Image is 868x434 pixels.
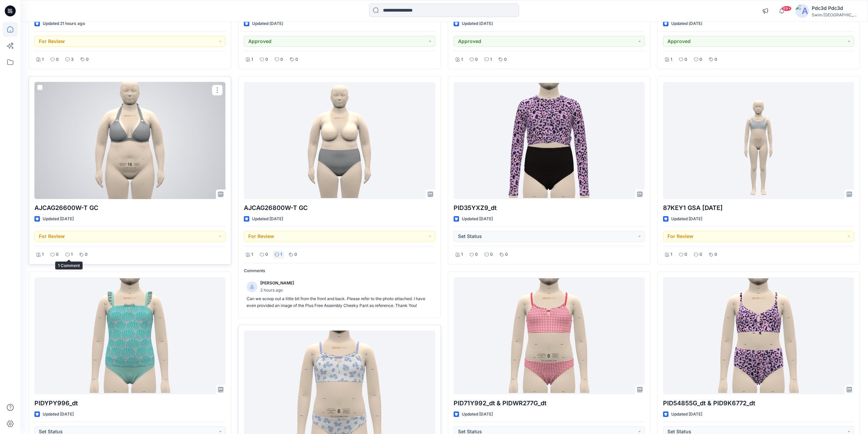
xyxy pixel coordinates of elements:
[454,277,645,394] a: PID71Y992_dt & PIDWR277G_dt
[34,82,225,199] a: AJCAG26600W-T GC
[295,56,298,63] p: 0
[260,287,294,294] p: 2 hours ago
[461,56,463,63] p: 1
[462,20,493,27] p: Updated [DATE]
[685,56,687,63] p: 0
[42,56,44,63] p: 1
[43,20,85,27] p: Updated 21 hours ago
[475,251,478,258] p: 0
[71,251,73,258] p: 1
[244,267,435,275] p: Comments
[56,56,59,63] p: 0
[715,56,717,63] p: 0
[260,280,294,287] p: [PERSON_NAME]
[490,56,492,63] p: 1
[454,398,645,408] p: PID71Y992_dt & PIDWR277G_dt
[663,398,854,408] p: PID54855G_dt & PID9K6772_dt
[700,251,702,258] p: 0
[700,56,702,63] p: 0
[490,251,493,258] p: 0
[671,20,702,27] p: Updated [DATE]
[43,215,74,223] p: Updated [DATE]
[671,215,702,223] p: Updated [DATE]
[663,277,854,394] a: PID54855G_dt & PID9K6772_dt
[56,251,59,258] p: 0
[812,4,859,12] div: Pdc3d Pdc3d
[252,215,283,223] p: Updated [DATE]
[244,82,435,199] a: AJCAG26800W-T GC
[504,56,507,63] p: 0
[250,285,254,289] svg: avatar
[43,411,74,418] p: Updated [DATE]
[294,251,297,258] p: 0
[663,203,854,213] p: 87KEY1 GSA [DATE]
[795,4,809,18] img: avatar
[265,56,268,63] p: 0
[671,56,672,63] p: 1
[505,251,508,258] p: 0
[454,82,645,199] a: PID35YXZ9_dt
[685,251,687,258] p: 0
[454,203,645,213] p: PID35YXZ9_dt
[244,203,435,213] p: AJCAG26800W-T GC
[252,20,283,27] p: Updated [DATE]
[280,251,282,258] p: 1
[85,251,88,258] p: 0
[34,398,225,408] p: PIDYPY996_dt
[86,56,89,63] p: 0
[42,251,44,258] p: 1
[34,277,225,394] a: PIDYPY996_dt
[244,277,435,312] a: [PERSON_NAME]2 hours agoCan we scoop out a little bit from the front and back. Please refer to th...
[671,411,702,418] p: Updated [DATE]
[461,251,463,258] p: 1
[462,215,493,223] p: Updated [DATE]
[247,295,432,309] p: Can we scoop out a little bit from the front and back. Please refer to the photo attached. I have...
[265,251,268,258] p: 0
[462,411,493,418] p: Updated [DATE]
[34,203,225,213] p: AJCAG26600W-T GC
[671,251,672,258] p: 1
[280,56,283,63] p: 0
[475,56,478,63] p: 0
[663,82,854,199] a: 87KEY1 GSA 2025.8.7
[715,251,717,258] p: 0
[781,6,792,11] span: 99+
[251,251,253,258] p: 1
[71,56,74,63] p: 3
[812,12,859,17] div: Swim [GEOGRAPHIC_DATA]
[251,56,253,63] p: 1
